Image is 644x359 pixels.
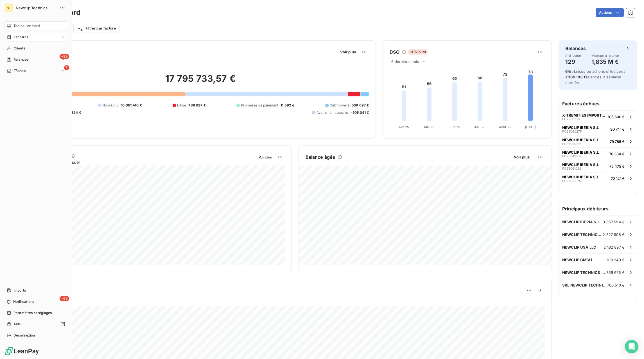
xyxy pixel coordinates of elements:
span: Voir plus [340,50,356,54]
button: NEWCLIP IBERIA S.LFC2504180978 384 € [559,147,637,160]
span: Avoirs non associés [317,110,349,115]
span: Aide [13,322,21,327]
h6: Balance âgée [306,154,336,160]
span: 75 475 € [609,164,625,169]
button: Actions [596,8,624,17]
span: 2 827 995 € [603,232,625,237]
span: NEWCLIP TECHNICS AUSTRALIA PTY [562,232,603,237]
h2: 17 795 733,57 € [32,73,369,90]
span: Tableau de bord [13,23,40,28]
span: Clients [14,46,25,51]
div: Open Intercom Messenger [625,340,638,353]
span: 3 057 994 € [603,220,625,224]
span: Promesse de paiement [241,103,278,108]
button: X-TREMITIES IMPORTADORA E DISTRIBUIFC25061912105 600 € [559,110,637,123]
span: Imports [13,288,26,293]
button: Voir plus [512,154,531,160]
span: NEWCLIP IBERIA S.L [562,125,599,130]
span: X-TREMITIES IMPORTADORA E DISTRIBUI [562,113,605,117]
h6: Principaux débiteurs [559,202,637,215]
span: -505 041 € [351,110,369,115]
span: Newclip Technics [16,6,56,10]
span: 706 510 € [607,283,625,287]
span: FC25030217 [562,142,581,146]
h4: 129 [565,57,582,66]
span: +99 [60,296,69,301]
span: 859 675 € [606,270,625,275]
span: FC25060275 [562,130,582,133]
span: FC25041809 [562,154,581,158]
span: NEWCLIP IBERIA S.L [562,150,599,154]
span: Litige [177,103,186,108]
button: NEWCLIP IBERIA S.LFC2506102275 475 € [559,160,637,172]
span: Non-échu [102,103,119,108]
span: 11 692 € [281,103,294,108]
button: Voir plus [338,49,358,54]
span: Chiffre d'affaires mensuel [32,159,255,165]
span: NEWCLIP IBERIA S.L [562,162,599,167]
tspan: Mai 25 [424,125,435,129]
span: NEWCLIP USA LLC [562,245,596,249]
a: Aide [4,320,67,329]
span: NEWCLIP IBERIA S.L [562,138,599,142]
span: 7 [64,65,69,70]
span: FC25061912 [562,117,580,121]
span: 78 384 € [609,152,625,156]
span: NEWCLIP IBERIA S.L [562,175,599,179]
h6: DSO [390,49,399,55]
img: Logo LeanPay [4,347,39,356]
button: NEWCLIP IBERIA S.LFC2503021779 785 € [559,135,637,147]
button: Voir plus [257,154,274,160]
span: 788 627 € [188,103,205,108]
span: +99 [60,54,69,59]
span: 2 182 897 € [604,245,625,249]
span: Déconnexion [13,333,35,338]
button: NEWCLIP IBERIA S.LFC2505217572 141 € [559,172,637,185]
button: Filtrer par facture [73,24,119,33]
span: Débit divers [330,103,349,108]
tspan: Juin 25 [449,125,460,129]
span: 90 741 € [610,127,625,131]
span: Factures [14,35,28,40]
span: Montant à relancer [591,54,620,57]
tspan: Août 25 [499,125,511,129]
button: NEWCLIP IBERIA S.LFC2506027590 741 € [559,123,637,135]
span: Notifications [13,299,34,304]
span: NEWCLIP TECHNICS JAPAN KK [562,270,606,275]
span: NEWCLIP IBERIA S.L [562,220,600,224]
h4: 1,835 M € [591,57,620,66]
tspan: Juil. 25 [474,125,485,129]
span: 910 249 € [607,258,625,262]
span: 509 697 € [352,103,369,108]
span: Voir plus [514,155,530,159]
span: SRL NEWCLIP TECHNICS [GEOGRAPHIC_DATA] [562,283,607,287]
span: NEWCLIP GMBH [562,258,592,262]
span: Relances [13,57,28,62]
span: 6 jours [408,49,428,54]
span: 10 061 740 € [121,103,142,108]
tspan: [DATE] [525,125,536,129]
h6: Relances [565,45,586,52]
span: 64 [565,69,570,74]
span: FC25061022 [562,167,581,170]
tspan: Avr. 25 [399,125,409,129]
span: Voir plus [259,155,272,159]
span: 6 derniers mois [391,59,419,64]
span: relances ou actions effectuées et relancés la semaine dernière. [565,69,625,85]
div: NT [4,3,13,12]
span: FC25052175 [562,179,581,183]
span: 79 785 € [610,139,625,144]
h6: Factures échues [559,97,637,110]
span: 105 600 € [608,115,625,119]
span: Tâches [14,68,26,73]
span: 72 141 € [611,176,625,181]
span: À effectuer [565,54,582,57]
span: 169 103 € [569,75,586,79]
span: Paramètres et réglages [13,310,52,315]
